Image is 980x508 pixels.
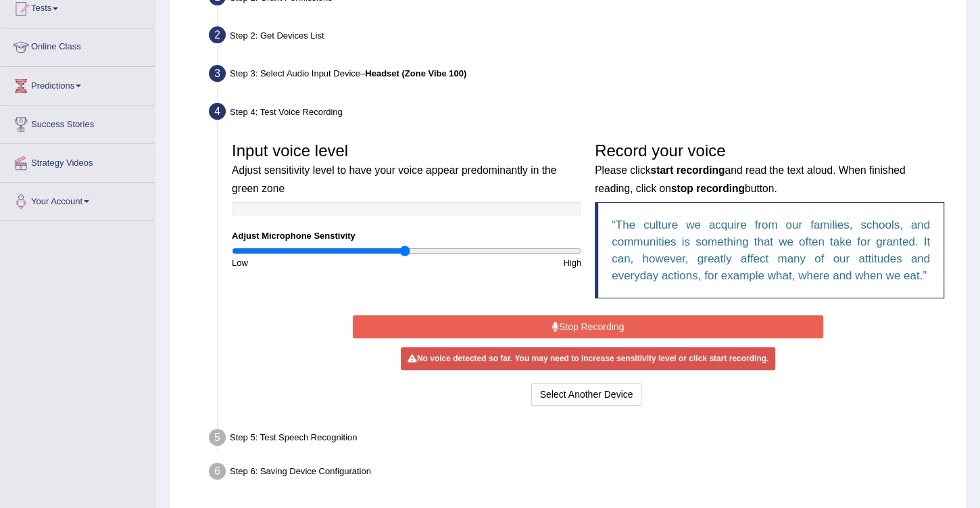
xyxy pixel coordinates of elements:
[401,347,775,370] div: No voice detected so far. You may need to increase sensitivity level or click start recording.
[1,183,155,216] a: Your Account
[225,256,407,269] div: Low
[203,22,960,52] div: Step 2: Get Devices List
[203,459,960,488] div: Step 6: Saving Device Configuration
[365,68,466,78] b: Headset (Zone Vibe 100)
[203,425,960,455] div: Step 5: Test Speech Recognition
[232,142,581,195] h3: Input voice level
[360,68,466,78] span: –
[531,383,642,406] button: Select Another Device
[1,67,155,101] a: Predictions
[650,164,725,176] b: start recording
[232,164,556,193] small: Adjust sensitivity level to have your voice appear predominantly in the green zone
[232,229,356,242] label: Adjust Microphone Senstivity
[203,99,960,129] div: Step 4: Test Voice Recording
[407,256,589,269] div: High
[1,28,155,62] a: Online Class
[595,164,905,193] small: Please click and read the text aloud. When finished reading, click on button.
[671,183,745,194] b: stop recording
[595,142,944,195] h3: Record your voice
[353,315,823,338] button: Stop Recording
[612,218,930,282] q: The culture we acquire from our families, schools, and communities is something that we often tak...
[1,144,155,178] a: Strategy Videos
[1,106,155,139] a: Success Stories
[203,61,960,91] div: Step 3: Select Audio Input Device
